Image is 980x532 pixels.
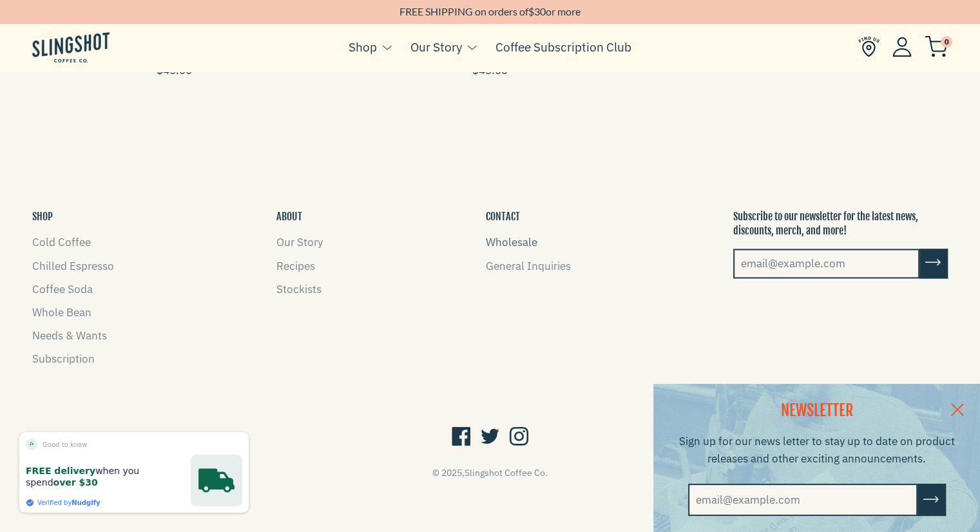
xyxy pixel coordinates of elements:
[486,235,537,249] a: Wholesale
[32,305,91,319] a: Whole Bean
[276,209,302,223] button: ABOUT
[32,352,95,366] a: Subscription
[486,259,571,273] a: General Inquiries
[32,259,114,273] a: Chilled Espresso
[276,282,322,296] a: Stockists
[688,484,918,516] input: email@example.com
[32,209,53,223] button: SHOP
[733,249,919,278] input: email@example.com
[276,235,323,249] a: Our Story
[32,328,107,343] a: Needs & Wants
[32,235,91,249] a: Cold Coffee
[669,433,964,468] p: Sign up for our news letter to stay up to date on product releases and other exciting announcements.
[892,37,912,57] img: Account
[32,65,316,76] a: $45.00
[495,37,631,57] a: Coffee Subscription Club
[32,282,93,296] a: Coffee Soda
[925,39,948,55] a: 0
[733,209,948,238] p: Subscribe to our newsletter for the latest news, discounts, merch, and more!
[858,36,879,57] img: Find Us
[349,37,377,57] a: Shop
[348,65,631,76] a: $45.00
[486,209,520,223] button: CONTACT
[941,36,952,48] span: 0
[410,37,462,57] a: Our Story
[528,5,534,17] span: $
[925,36,948,57] img: cart
[276,259,315,273] a: Recipes
[534,5,546,17] span: 30
[669,400,964,422] h2: NEWSLETTER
